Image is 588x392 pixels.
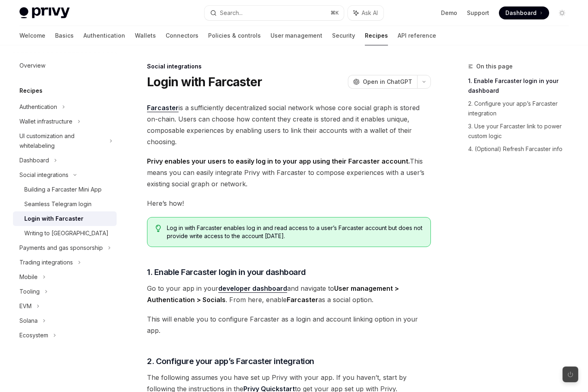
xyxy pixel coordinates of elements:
[13,182,117,197] a: Building a Farcaster Mini App
[147,356,314,367] span: 2. Configure your app’s Farcaster integration
[330,10,339,16] span: ⌘ K
[147,104,179,112] a: Farcaster
[362,9,378,17] span: Ask AI
[147,104,179,112] strong: Farcaster
[147,102,431,147] span: is a sufficiently decentralized social network whose core social graph is stored on-chain. Users ...
[468,75,575,97] a: 1. Enable Farcaster login in your dashboard
[167,224,422,240] span: Log in with Farcaster enables log in and read access to a user’s Farcaster account but does not p...
[19,316,38,326] div: Solana
[24,214,83,224] div: Login with Farcaster
[19,258,73,267] div: Trading integrations
[147,62,431,70] div: Social integrations
[332,26,355,45] a: Security
[19,170,68,180] div: Social integrations
[13,226,117,241] a: Writing to [GEOGRAPHIC_DATA]
[556,6,569,19] button: Toggle dark mode
[468,97,575,120] a: 2. Configure your app’s Farcaster integration
[19,86,43,96] h5: Recipes
[365,26,388,45] a: Recipes
[205,6,343,20] button: Search...⌘K
[208,26,261,45] a: Policies & controls
[19,102,57,112] div: Authentication
[19,26,45,45] a: Welcome
[24,199,92,209] div: Seamless Telegram login
[398,26,436,45] a: API reference
[83,26,125,45] a: Authentication
[13,58,117,73] a: Overview
[476,62,513,71] span: On this page
[441,9,457,17] a: Demo
[348,75,417,89] button: Open in ChatGPT
[19,117,72,126] div: Wallet infrastructure
[135,26,156,45] a: Wallets
[363,78,412,86] span: Open in ChatGPT
[13,211,117,226] a: Login with Farcaster
[19,7,70,19] img: light logo
[499,6,549,19] a: Dashboard
[467,9,489,17] a: Support
[19,61,45,70] div: Overview
[271,26,322,45] a: User management
[19,301,32,311] div: EVM
[348,6,383,20] button: Ask AI
[19,243,103,253] div: Payments and gas sponsorship
[19,156,49,165] div: Dashboard
[166,26,198,45] a: Connectors
[147,283,431,305] span: Go to your app in your and navigate to . From here, enable as a social option.
[468,143,575,156] a: 4. (Optional) Refresh Farcaster info
[147,313,431,336] span: This will enable you to configure Farcaster as a login and account linking option in your app.
[19,272,38,282] div: Mobile
[505,9,537,17] span: Dashboard
[19,131,104,151] div: UI customization and whitelabeling
[218,284,287,293] a: developer dashboard
[147,75,262,89] h1: Login with Farcaster
[147,156,431,190] span: This means you can easily integrate Privy with Farcaster to compose experiences with a user’s exi...
[287,296,318,304] strong: Farcaster
[19,330,48,340] div: Ecosystem
[19,287,40,296] div: Tooling
[220,8,243,18] div: Search...
[147,157,410,165] strong: Privy enables your users to easily log in to your app using their Farcaster account.
[24,228,109,238] div: Writing to [GEOGRAPHIC_DATA]
[55,26,74,45] a: Basics
[147,198,431,209] span: Here’s how!
[147,266,306,278] span: 1. Enable Farcaster login in your dashboard
[13,197,117,211] a: Seamless Telegram login
[24,185,102,194] div: Building a Farcaster Mini App
[156,225,161,232] svg: Tip
[468,120,575,143] a: 3. Use your Farcaster link to power custom logic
